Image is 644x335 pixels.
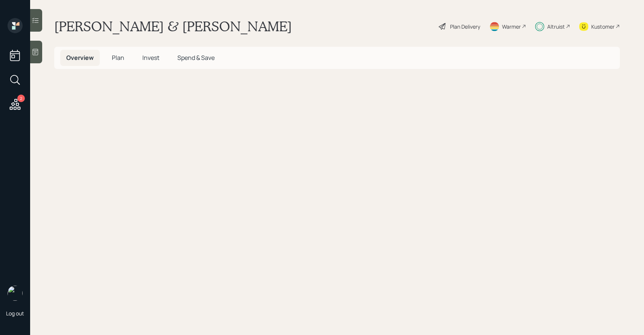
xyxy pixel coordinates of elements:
[17,95,25,102] div: 2
[450,23,480,31] div: Plan Delivery
[8,286,23,301] img: sami-boghos-headshot.png
[177,54,215,62] span: Spend & Save
[112,54,124,62] span: Plan
[547,23,565,31] div: Altruist
[66,54,94,62] span: Overview
[54,18,292,35] h1: [PERSON_NAME] & [PERSON_NAME]
[142,54,159,62] span: Invest
[502,23,521,31] div: Warmer
[6,310,24,317] div: Log out
[591,23,615,31] div: Kustomer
